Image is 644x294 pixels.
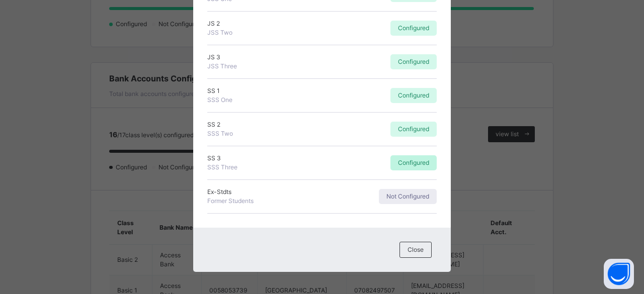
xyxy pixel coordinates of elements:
span: SS 1 [207,86,319,95]
span: JSS Three [207,62,237,70]
span: Close [408,245,424,254]
span: Configured [398,91,429,100]
button: Open asap [604,259,634,289]
span: Configured [398,125,429,134]
span: SSS One [207,96,232,104]
span: SS 3 [207,154,319,163]
span: JS 3 [207,53,319,62]
span: JSS Two [207,29,232,36]
span: Configured [398,24,429,33]
span: Former Students [207,197,254,205]
span: SSS Two [207,130,233,137]
span: Ex-Stdts [207,187,319,197]
span: JS 2 [207,19,319,28]
span: Configured [398,158,429,167]
span: Configured [398,57,429,66]
span: Not Configured [386,192,429,201]
span: SSS Three [207,163,237,171]
span: SS 2 [207,120,319,129]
